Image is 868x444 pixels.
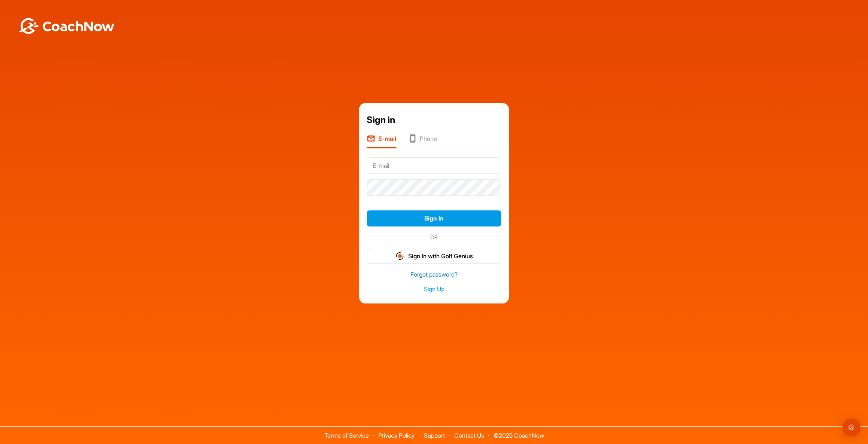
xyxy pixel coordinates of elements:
button: Sign In [367,210,501,226]
a: Contact Us [454,432,484,439]
li: Phone [408,134,437,148]
input: E-mail [367,157,501,174]
button: Sign In with Golf Genius [367,248,501,264]
span: © 2025 CoachNow [490,427,548,438]
div: Sign in [367,113,501,127]
div: Open Intercom Messenger [843,419,861,437]
a: Forgot password? [367,270,501,279]
span: OR [427,233,441,241]
a: Sign Up [367,285,501,293]
a: Terms of Service [324,432,369,439]
a: Privacy Policy [378,432,415,439]
a: Support [424,432,445,439]
img: gg_logo [395,252,404,260]
li: E-mail [367,134,396,148]
img: BwLJSsUCoWCh5upNqxVrqldRgqLPVwmV24tXu5FoVAoFEpwwqQ3VIfuoInZCoVCoTD4vwADAC3ZFMkVEQFDAAAAAElFTkSuQmCC [18,18,115,34]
